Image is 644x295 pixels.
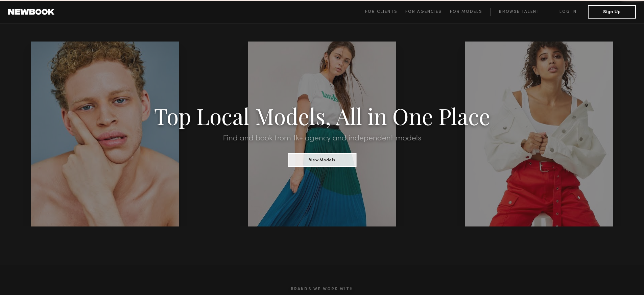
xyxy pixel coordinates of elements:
span: For Clients [365,10,397,14]
a: Browse Talent [490,8,548,16]
span: For Models [450,10,482,14]
button: Sign Up [588,5,636,19]
h2: Find and book from 1k+ agency and independent models [48,134,596,142]
a: For Clients [365,8,405,16]
a: View Models [288,156,356,163]
span: For Agencies [405,10,442,14]
a: For Agencies [405,8,450,16]
a: For Models [450,8,491,16]
h1: Top Local Models, All in One Place [48,105,596,126]
a: Log in [548,8,588,16]
button: View Models [288,153,356,167]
